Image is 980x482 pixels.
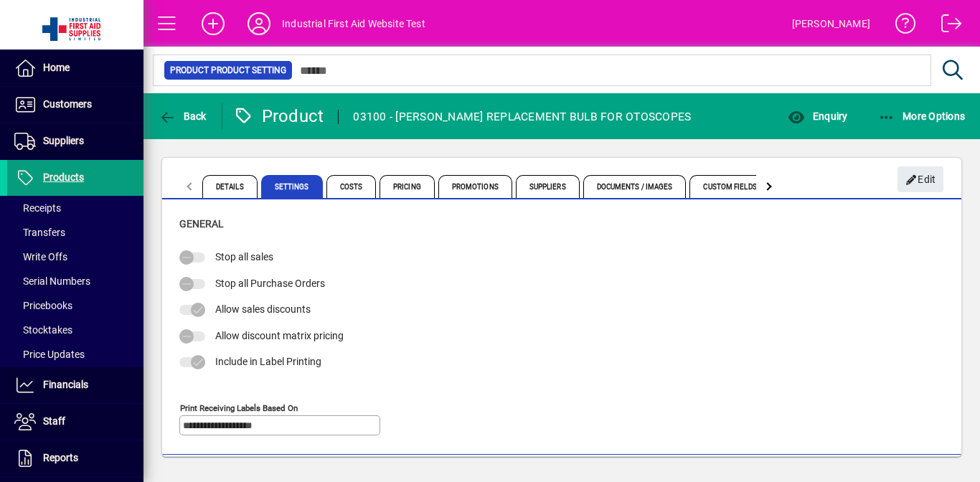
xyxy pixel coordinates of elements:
[875,103,969,129] button: More Options
[7,220,143,245] a: Transfers
[885,3,916,49] a: Knowledge Base
[897,166,943,192] button: Edit
[516,175,580,198] span: Suppliers
[236,11,282,37] button: Profile
[353,105,691,128] div: 03100 - [PERSON_NAME] REPLACEMENT BULB FOR OTOSCOPES
[7,50,143,86] a: Home
[14,324,72,336] span: Stocktakes
[170,63,286,77] span: Product Product Setting
[14,251,67,263] span: Write Offs
[43,135,84,146] span: Suppliers
[326,175,377,198] span: Costs
[43,415,65,427] span: Staff
[689,175,770,198] span: Custom Fields
[784,103,851,129] button: Enquiry
[380,175,435,198] span: Pricing
[155,103,210,129] button: Back
[930,3,962,49] a: Logout
[7,440,143,476] a: Reports
[43,171,84,183] span: Products
[905,168,936,192] span: Edit
[215,251,273,263] span: Stop all sales
[261,175,323,198] span: Settings
[7,245,143,269] a: Write Offs
[792,12,870,35] div: [PERSON_NAME]
[143,103,222,129] app-page-header-button: Back
[190,11,236,37] button: Add
[7,87,143,123] a: Customers
[202,175,258,198] span: Details
[43,379,88,390] span: Financials
[43,62,70,73] span: Home
[43,452,78,463] span: Reports
[233,105,324,128] div: Product
[583,175,687,198] span: Documents / Images
[215,356,321,367] span: Include in Label Printing
[7,404,143,440] a: Staff
[14,275,90,287] span: Serial Numbers
[7,123,143,159] a: Suppliers
[215,330,344,341] span: Allow discount matrix pricing
[180,402,298,412] mat-label: Print Receiving Labels Based On
[159,110,207,122] span: Back
[14,349,85,360] span: Price Updates
[438,175,512,198] span: Promotions
[7,269,143,293] a: Serial Numbers
[7,196,143,220] a: Receipts
[14,202,61,214] span: Receipts
[215,303,311,315] span: Allow sales discounts
[215,278,325,289] span: Stop all Purchase Orders
[14,300,72,311] span: Pricebooks
[7,293,143,318] a: Pricebooks
[878,110,966,122] span: More Options
[43,98,92,110] span: Customers
[7,318,143,342] a: Stocktakes
[7,367,143,403] a: Financials
[179,218,224,230] span: General
[14,227,65,238] span: Transfers
[7,342,143,367] a: Price Updates
[788,110,847,122] span: Enquiry
[282,12,425,35] div: Industrial First Aid Website Test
